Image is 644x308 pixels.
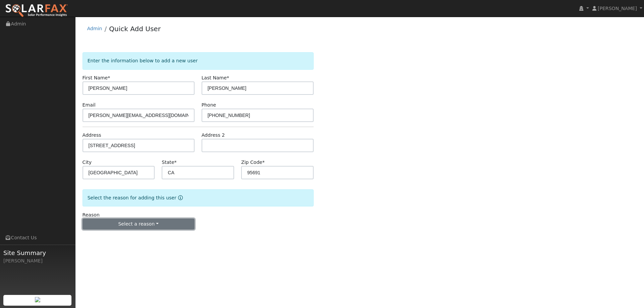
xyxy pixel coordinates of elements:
label: Phone [202,102,216,109]
span: [PERSON_NAME] [598,6,637,11]
span: Required [174,160,177,165]
button: Select a reason [83,219,195,230]
div: [PERSON_NAME] [3,257,72,264]
label: Address 2 [202,132,225,139]
label: Email [83,102,96,109]
img: SolarFax [5,4,68,18]
label: Address [83,132,101,139]
span: Required [108,75,110,80]
label: State [162,159,176,166]
label: Zip Code [241,159,265,166]
a: Reason for new user [176,195,183,200]
a: Quick Add User [109,25,161,33]
a: Admin [87,26,102,31]
span: Required [227,75,229,80]
span: Required [262,160,265,165]
label: City [83,159,92,166]
span: Site Summary [3,248,72,257]
label: First Name [83,74,110,81]
label: Last Name [202,74,229,81]
div: Enter the information below to add a new user [83,52,314,69]
label: Reason [83,211,100,219]
img: retrieve [35,297,40,302]
div: Select the reason for adding this user [83,189,314,206]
